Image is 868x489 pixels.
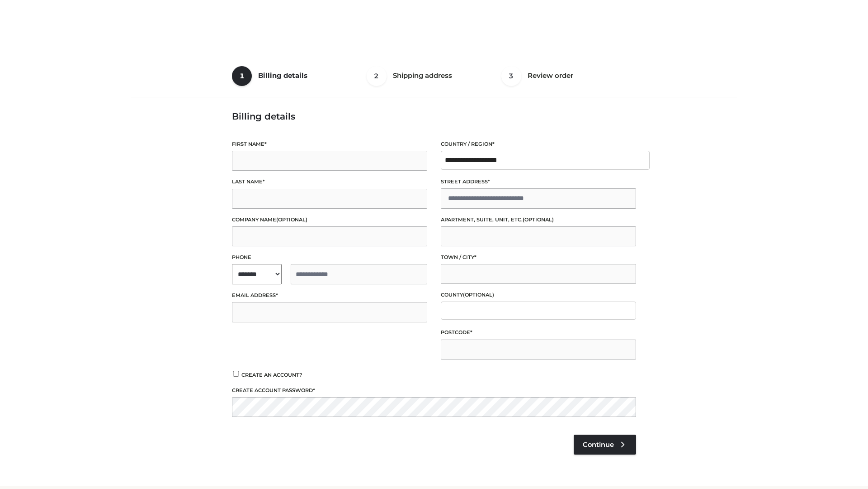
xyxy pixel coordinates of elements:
label: First name [232,140,427,149]
label: Phone [232,253,427,262]
label: Street address [441,177,636,186]
a: Continue [574,435,636,455]
label: Create account password [232,386,636,395]
span: 1 [232,66,252,86]
span: Continue [583,441,614,449]
span: (optional) [463,292,494,298]
span: 2 [367,66,387,86]
label: Postcode [441,328,636,337]
span: (optional) [276,216,307,223]
label: Town / City [441,253,636,262]
label: Company name [232,216,427,224]
span: 3 [501,66,521,86]
input: Create an account? [232,371,240,377]
label: Apartment, suite, unit, etc. [441,216,636,224]
span: Review order [528,71,573,80]
label: County [441,291,636,299]
span: Billing details [258,71,307,80]
h3: Billing details [232,111,636,122]
span: Shipping address [393,71,452,80]
label: Country / Region [441,140,636,149]
span: (optional) [523,216,554,223]
label: Email address [232,291,427,300]
label: Last name [232,177,427,186]
span: Create an account? [241,372,302,378]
